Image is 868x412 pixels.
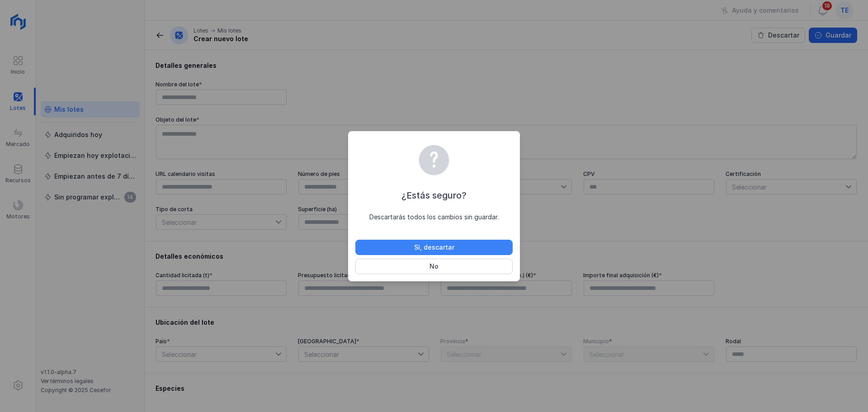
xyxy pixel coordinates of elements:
[414,243,454,252] div: Sí, descartar
[355,213,513,222] div: Descartarás todos los cambios sin guardar.
[355,259,513,274] button: No
[355,189,513,202] div: ¿Estás seguro?
[355,240,513,255] button: Sí, descartar
[429,262,439,271] div: No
